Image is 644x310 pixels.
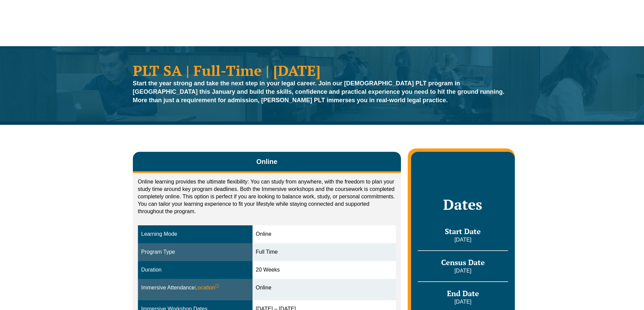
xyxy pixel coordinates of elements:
span: End Date [447,288,479,298]
p: [DATE] [418,267,508,275]
span: Location [195,284,219,292]
div: Learning Mode [141,230,249,238]
a: Pre-Recorded Webcasts [464,3,512,11]
div: Program Type [141,248,249,256]
a: 1300 039 031 [526,3,554,11]
a: Venue Hire [540,17,573,46]
sup: ⓘ [215,284,219,288]
span: Online [256,157,277,166]
span: Census Date [441,257,485,267]
a: Traineeship Workshops [421,17,480,46]
div: Immersive Attendance [141,284,249,292]
span: Start Date [445,226,481,236]
a: About Us [573,17,602,46]
a: PLT Learning Portal [367,3,407,11]
p: [DATE] [418,298,508,306]
div: 20 Weeks [256,266,393,274]
strong: Start the year strong and take the next step in your legal career. Join our [DEMOGRAPHIC_DATA] PL... [133,80,505,104]
div: Online [256,230,393,238]
div: Duration [141,266,249,274]
div: Full Time [256,248,393,256]
h1: PLT SA | Full-Time | [DATE] [133,63,511,78]
a: Practical Legal Training [249,17,308,46]
a: Contact [602,17,629,46]
a: Book CPD Programs [414,3,455,11]
a: Practice Management Course [349,17,421,46]
p: Online learning provides the ultimate flexibility: You can study from anywhere, with the freedom ... [138,178,396,215]
p: [DATE] [418,236,508,244]
a: Medicare Billing Course [480,17,540,46]
a: CPD Programs [307,17,349,46]
span: 1300 039 031 [527,5,552,9]
a: [PERSON_NAME] Centre for Law [15,7,90,39]
h2: Dates [418,196,508,213]
div: Online [256,284,393,292]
